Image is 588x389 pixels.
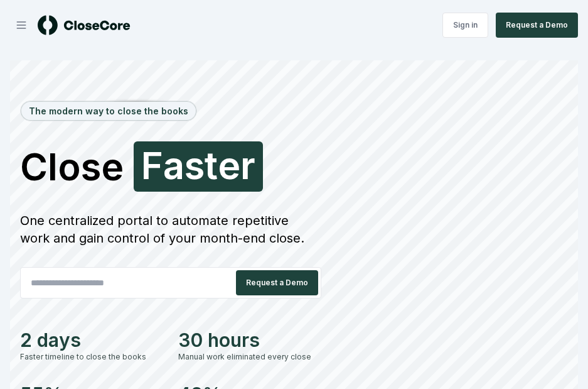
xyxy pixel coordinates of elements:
a: Sign in [442,13,488,38]
div: The modern way to close the books [21,102,196,120]
div: One centralized portal to automate repetitive work and gain control of your month-end close. [20,212,321,247]
span: F [141,146,163,184]
div: Manual work eliminated every close [178,351,321,363]
button: Request a Demo [236,270,318,295]
button: Request a Demo [496,13,578,38]
img: logo [38,15,131,35]
div: 30 hours [178,329,321,351]
span: e [218,146,240,184]
div: Faster timeline to close the books [20,351,163,363]
span: a [163,146,184,184]
div: 2 days [20,329,163,351]
span: t [205,146,218,184]
span: r [240,146,255,184]
span: s [184,146,205,184]
span: Close [20,148,124,185]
